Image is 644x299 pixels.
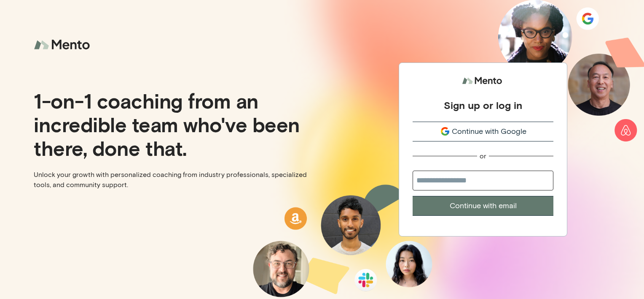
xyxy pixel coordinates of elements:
img: logo.svg [462,73,504,89]
p: 1-on-1 coaching from an incredible team who've been there, done that. [34,89,315,160]
button: Continue with email [413,196,553,216]
p: Unlock your growth with personalized coaching from industry professionals, specialized tools, and... [34,170,315,190]
img: logo [34,34,93,56]
div: or [480,152,486,160]
button: Continue with Google [413,122,553,141]
div: Sign up or log in [444,99,522,111]
span: Continue with Google [452,126,526,137]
